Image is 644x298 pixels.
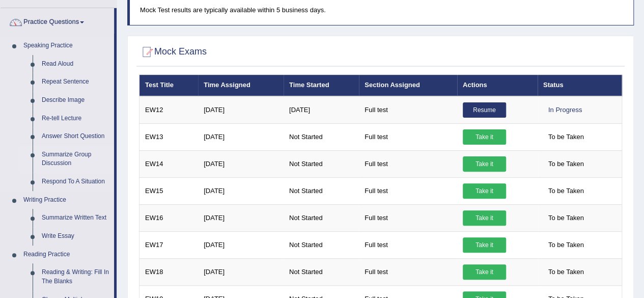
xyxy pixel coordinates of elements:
[543,237,589,253] span: To be Taken
[139,123,199,150] td: EW13
[359,231,457,258] td: Full test
[139,96,199,124] td: EW12
[538,75,622,96] th: Status
[463,156,506,172] a: Take it
[139,75,199,96] th: Test Title
[198,150,284,177] td: [DATE]
[359,177,457,204] td: Full test
[37,263,114,290] a: Reading & Writing: Fill In The Blanks
[543,102,587,118] div: In Progress
[284,150,359,177] td: Not Started
[359,204,457,231] td: Full test
[284,204,359,231] td: Not Started
[359,150,457,177] td: Full test
[198,177,284,204] td: [DATE]
[463,264,506,280] a: Take it
[198,258,284,285] td: [DATE]
[139,44,207,60] h2: Mock Exams
[198,96,284,124] td: [DATE]
[19,37,114,55] a: Speaking Practice
[1,8,114,34] a: Practice Questions
[139,231,199,258] td: EW17
[37,110,114,128] a: Re-tell Lecture
[198,75,284,96] th: Time Assigned
[198,204,284,231] td: [DATE]
[198,123,284,150] td: [DATE]
[139,177,199,204] td: EW15
[457,75,538,96] th: Actions
[198,231,284,258] td: [DATE]
[37,127,114,146] a: Answer Short Question
[543,183,589,199] span: To be Taken
[37,91,114,110] a: Describe Image
[19,246,114,264] a: Reading Practice
[284,177,359,204] td: Not Started
[463,237,506,253] a: Take it
[284,231,359,258] td: Not Started
[139,258,199,285] td: EW18
[19,191,114,209] a: Writing Practice
[139,150,199,177] td: EW14
[284,123,359,150] td: Not Started
[284,258,359,285] td: Not Started
[359,123,457,150] td: Full test
[37,227,114,246] a: Write Essay
[359,96,457,124] td: Full test
[463,102,506,118] a: Resume
[543,156,589,172] span: To be Taken
[463,210,506,226] a: Take it
[463,183,506,199] a: Take it
[37,146,114,173] a: Summarize Group Discussion
[37,209,114,227] a: Summarize Written Text
[37,73,114,91] a: Repeat Sentence
[543,264,589,280] span: To be Taken
[543,129,589,145] span: To be Taken
[284,96,359,124] td: [DATE]
[37,55,114,73] a: Read Aloud
[359,75,457,96] th: Section Assigned
[463,129,506,145] a: Take it
[37,173,114,191] a: Respond To A Situation
[139,204,199,231] td: EW16
[359,258,457,285] td: Full test
[543,210,589,226] span: To be Taken
[284,75,359,96] th: Time Started
[140,5,623,15] p: Mock Test results are typically available within 5 business days.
